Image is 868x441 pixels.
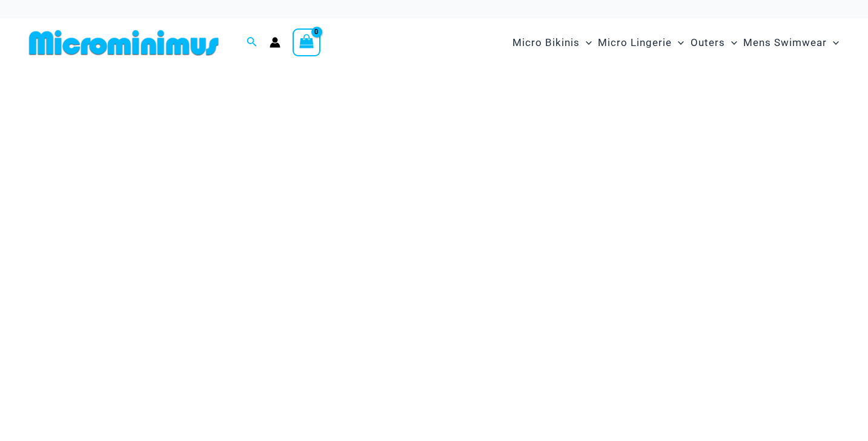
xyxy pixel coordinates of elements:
[687,24,740,61] a: OutersMenu ToggleMenu Toggle
[691,27,725,58] span: Outers
[672,27,684,58] span: Menu Toggle
[247,35,257,50] a: Search icon link
[743,27,827,58] span: Mens Swimwear
[508,22,844,63] nav: Site Navigation
[512,27,580,58] span: Micro Bikinis
[509,24,595,61] a: Micro BikinisMenu ToggleMenu Toggle
[725,27,737,58] span: Menu Toggle
[595,24,687,61] a: Micro LingerieMenu ToggleMenu Toggle
[598,27,672,58] span: Micro Lingerie
[270,37,280,48] a: Account icon link
[740,24,842,61] a: Mens SwimwearMenu ToggleMenu Toggle
[24,29,224,56] img: MM SHOP LOGO FLAT
[293,28,320,56] a: View Shopping Cart, empty
[580,27,592,58] span: Menu Toggle
[827,27,839,58] span: Menu Toggle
